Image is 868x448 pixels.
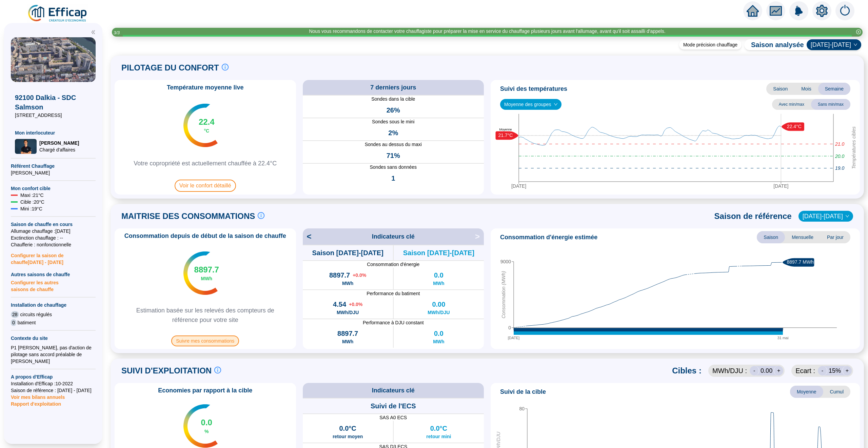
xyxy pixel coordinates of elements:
span: Suivre mes consommations [171,335,239,346]
span: SAS A0 ECS [303,414,484,421]
span: fund [770,5,782,17]
span: Suivi de l'ECS [371,401,416,411]
span: down [845,214,849,218]
tspan: [DATE] [511,183,526,189]
span: Consommation d'énergie [303,261,484,268]
span: MWh [433,338,444,345]
span: batiment [18,319,36,326]
span: Voir mes bilans annuels [11,390,65,400]
tspan: 9000 [500,259,511,264]
span: Installation de chauffage [11,302,96,308]
span: A propos d'Efficap [11,373,96,380]
img: indicateur températures [183,104,218,147]
span: 8897.7 [194,264,219,275]
span: Cible : 20 °C [20,199,44,205]
span: Saison [766,83,794,95]
span: double-left [91,30,96,35]
span: Performance du batiment [303,290,484,297]
tspan: 31 mai [777,336,789,340]
span: Configurer la saison de chauffe [DATE] - [DATE] [11,248,96,266]
img: indicateur températures [183,404,218,448]
span: MWh /DJU : [712,366,747,375]
tspan: 80 [519,406,525,411]
span: Consommation depuis de début de la saison de chauffe [120,231,290,241]
span: info-circle [258,212,264,219]
span: down [853,43,857,47]
tspan: 20.0 [835,154,844,159]
span: 15 % [829,366,841,375]
span: Chaufferie : non fonctionnelle [11,241,96,248]
span: Installation d'Efficap : 10-2022 [11,380,96,387]
span: < [303,231,312,242]
span: Température moyenne live [163,83,248,92]
span: MWh/DJU [428,309,450,316]
div: Mode précision chauffage [679,40,742,49]
span: Exctinction chauffage : -- [11,235,96,241]
span: Suivi de la cible [500,387,546,396]
span: 0 [11,319,16,326]
span: 28 [11,311,19,318]
span: 26% [387,105,400,115]
div: - [750,366,759,375]
span: setting [816,5,828,17]
tspan: 21.0 [835,141,844,147]
span: Mon interlocuteur [15,129,92,136]
tspan: 0 [508,325,511,330]
span: Par jour [820,231,850,243]
span: Indicateurs clé [372,232,415,241]
span: Saison de référence [714,211,792,222]
span: info-circle [222,64,229,70]
span: Indicateurs clé [372,386,415,395]
text: Moyenne [499,128,512,131]
span: 22.4 [199,117,215,127]
span: Economies par rapport à la cible [154,386,256,395]
span: Configurer les autres saisons de chauffe [11,278,96,293]
span: % [204,428,209,435]
span: Saison [DATE]-[DATE] [312,248,383,258]
img: alerts [835,1,854,20]
span: Saison de chauffe en cours [11,221,96,228]
span: Saison [757,231,785,243]
span: 0.0 [434,329,443,338]
span: 2021-2022 [803,211,849,221]
span: down [554,102,558,106]
span: Saison [DATE]-[DATE] [403,248,474,258]
span: 2% [388,128,398,138]
span: 0.00 [432,300,445,309]
span: [PERSON_NAME] [11,169,96,176]
span: Sondes dans la cible [303,96,484,103]
span: Cibles : [672,365,702,376]
img: indicateur températures [183,251,218,295]
span: 0.0 [434,270,443,280]
span: Consommation d'énergie estimée [500,232,597,242]
span: Semaine [818,83,850,95]
tspan: [DATE] [508,336,520,340]
span: 1 [391,174,395,183]
span: Moyenne des groupes [504,99,557,109]
span: close-circle [856,29,861,34]
i: 3 / 3 [114,30,120,35]
span: Saison de référence : [DATE] - [DATE] [11,387,96,394]
span: Maxi : 21 °C [20,192,44,199]
span: Rapport d'exploitation [11,401,96,407]
tspan: 19.0 [835,165,844,171]
span: Sondes au dessus du maxi [303,141,484,148]
span: retour moyen [333,433,363,440]
span: Sondes sous le mini [303,118,484,125]
div: + [774,366,783,375]
span: 2024-2025 [811,40,857,50]
span: retour mini [426,433,451,440]
span: Saison analysée [744,40,804,49]
span: Mon confort cible [11,185,96,192]
span: 7 derniers jours [370,83,416,92]
span: MWh [201,275,212,282]
span: > [475,231,484,242]
span: 0.00 [761,366,772,375]
span: Performance à DJU constant [303,319,484,326]
span: Suivi des températures [500,84,567,94]
span: Avec min/max [772,99,811,110]
span: Chargé d'affaires [39,146,79,153]
span: Contexte du site [11,335,96,342]
span: Estimation basée sur les relevés des compteurs de référence pour votre site [117,306,293,325]
text: 21.7°C [498,133,513,138]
